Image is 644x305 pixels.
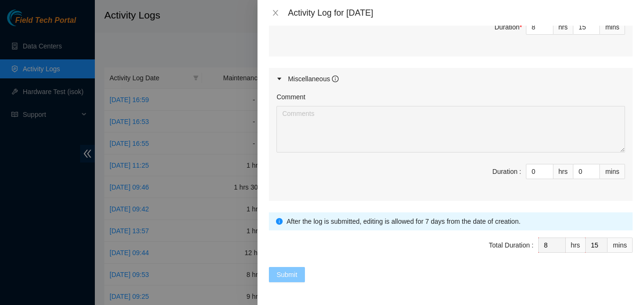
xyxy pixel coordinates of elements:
div: mins [607,238,633,253]
div: mins [600,164,625,179]
textarea: Comment [276,106,625,152]
span: close [272,9,279,17]
div: Duration : [492,166,521,177]
div: hrs [553,164,573,179]
div: Duration [495,22,522,32]
span: info-circle [276,218,283,225]
button: Submit [269,267,305,282]
div: hrs [553,19,573,35]
div: mins [600,19,625,35]
div: Activity Log for [DATE] [288,8,633,18]
button: Close [269,9,282,18]
div: hrs [566,238,586,253]
div: Total Duration : [489,240,534,250]
span: Submit [276,269,297,280]
label: Comment [276,92,305,102]
div: Miscellaneous [288,74,339,84]
div: After the log is submitted, editing is allowed for 7 days from the date of creation. [286,216,626,227]
div: Miscellaneous info-circle [269,68,633,90]
span: info-circle [332,76,339,82]
span: caret-right [276,76,282,82]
